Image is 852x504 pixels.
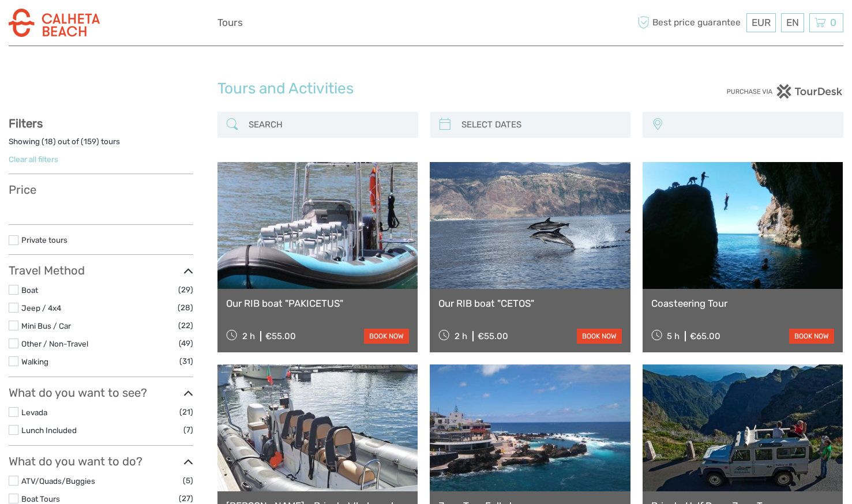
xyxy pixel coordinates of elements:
[179,405,193,419] span: (21)
[21,285,38,295] a: Boat
[364,329,409,344] a: book now
[21,476,95,486] a: ATV/Quads/Buggies
[21,426,77,435] a: Lunch Included
[828,17,838,28] span: 0
[667,331,680,341] span: 5 h
[457,115,625,135] input: SELECT DATES
[217,80,635,98] h1: Tours and Activities
[455,331,467,341] span: 2 h
[651,298,834,309] a: Coasteering Tour
[183,474,193,487] span: (5)
[21,494,60,503] a: Boat Tours
[690,331,720,341] div: €65.00
[178,301,193,314] span: (28)
[789,329,834,344] a: book now
[9,454,193,468] h3: What do you want to do?
[21,339,88,348] a: Other / Non-Travel
[781,13,804,32] div: EN
[178,283,193,296] span: (29)
[9,116,43,130] strong: Filters
[244,115,412,135] input: SEARCH
[183,423,193,437] span: (7)
[226,298,409,309] a: Our RIB boat "PAKICETUS"
[44,136,53,147] label: 18
[217,14,243,31] a: Tours
[179,337,193,350] span: (49)
[242,331,255,341] span: 2 h
[577,329,622,344] a: book now
[21,321,71,330] a: Mini Bus / Car
[726,84,843,99] img: PurchaseViaTourDesk.png
[265,331,296,341] div: €55.00
[9,136,193,154] div: Showing ( ) out of ( ) tours
[9,386,193,400] h3: What do you want to see?
[9,9,100,37] img: 3283-3bafb1e0-d569-4aa5-be6e-c19ca52e1a4a_logo_small.png
[21,303,61,313] a: Jeep / 4x4
[478,331,508,341] div: €55.00
[752,17,771,28] span: EUR
[21,357,48,366] a: Walking
[178,319,193,332] span: (22)
[9,264,193,277] h3: Travel Method
[635,13,744,32] span: Best price guarantee
[438,298,621,309] a: Our RIB boat "CETOS"
[9,155,58,164] a: Clear all filters
[21,408,47,417] a: Levada
[84,136,96,147] label: 159
[9,183,193,197] h3: Price
[21,235,67,245] a: Private tours
[179,355,193,368] span: (31)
